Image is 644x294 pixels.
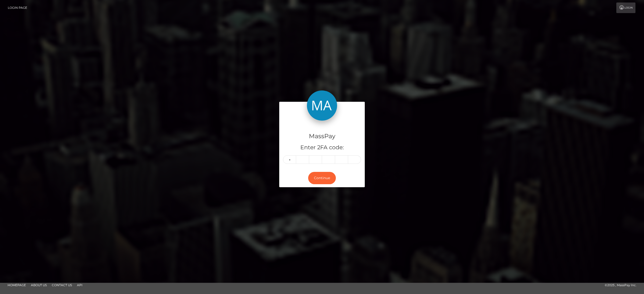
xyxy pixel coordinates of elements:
[75,281,85,289] a: API
[616,3,635,13] a: Login
[307,90,337,121] img: MassPay
[308,172,336,184] button: Continue
[283,144,361,152] h5: Enter 2FA code:
[6,281,28,289] a: Homepage
[283,132,361,141] h4: MassPay
[8,3,27,13] a: Login Page
[29,281,49,289] a: About Us
[50,281,74,289] a: Contact Us
[605,282,640,288] div: © 2025 , MassPay Inc.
